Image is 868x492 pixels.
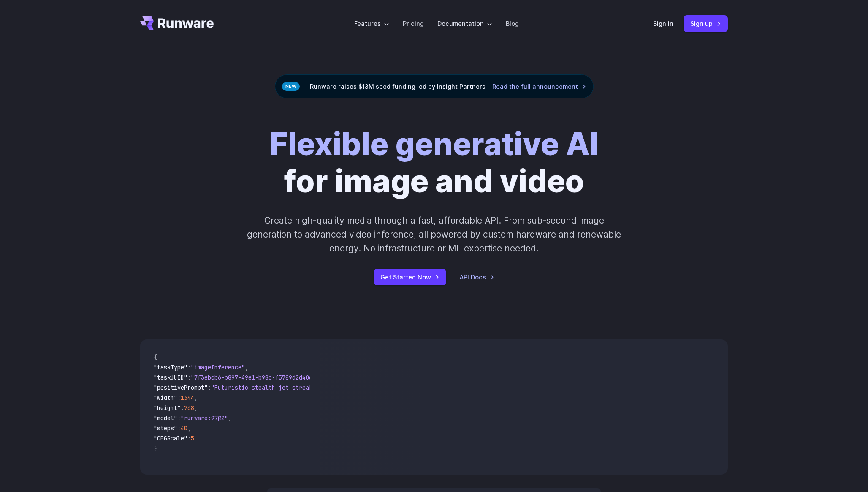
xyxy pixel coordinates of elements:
[191,435,194,442] span: 5
[191,364,245,371] span: "imageInference"
[275,74,594,98] div: Runware raises $13M seed funding led by Insight Partners
[181,414,228,422] span: "runware:97@2"
[194,394,198,402] span: ,
[140,16,214,30] a: Go to /
[154,404,181,412] span: "height"
[492,82,586,91] a: Read the full announcement
[228,414,231,422] span: ,
[437,19,492,28] label: Documentation
[194,404,198,412] span: ,
[154,394,177,402] span: "width"
[154,435,187,442] span: "CFGScale"
[154,424,177,432] span: "steps"
[191,374,319,381] span: "7f3ebcb6-b897-49e1-b98c-f5789d2d40d7"
[154,384,208,391] span: "positivePrompt"
[154,353,157,361] span: {
[245,364,248,371] span: ,
[270,125,599,163] strong: Flexible generative AI
[354,19,389,28] label: Features
[684,15,728,32] a: Sign up
[177,414,181,422] span: :
[181,394,194,402] span: 1344
[181,424,187,432] span: 40
[187,435,191,442] span: :
[374,269,446,285] a: Get Started Now
[653,19,673,28] a: Sign in
[154,374,187,381] span: "taskUUID"
[154,445,157,452] span: }
[460,272,494,282] a: API Docs
[187,364,191,371] span: :
[154,364,187,371] span: "taskType"
[187,374,191,381] span: :
[246,213,622,256] p: Create high-quality media through a fast, affordable API. From sub-second image generation to adv...
[208,384,211,391] span: :
[154,414,177,422] span: "model"
[177,394,181,402] span: :
[177,424,181,432] span: :
[187,424,191,432] span: ,
[184,404,194,412] span: 768
[211,384,518,391] span: "Futuristic stealth jet streaking through a neon-lit cityscape with glowing purple exhaust"
[506,19,519,28] a: Blog
[403,19,424,28] a: Pricing
[270,126,599,200] h1: for image and video
[181,404,184,412] span: :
